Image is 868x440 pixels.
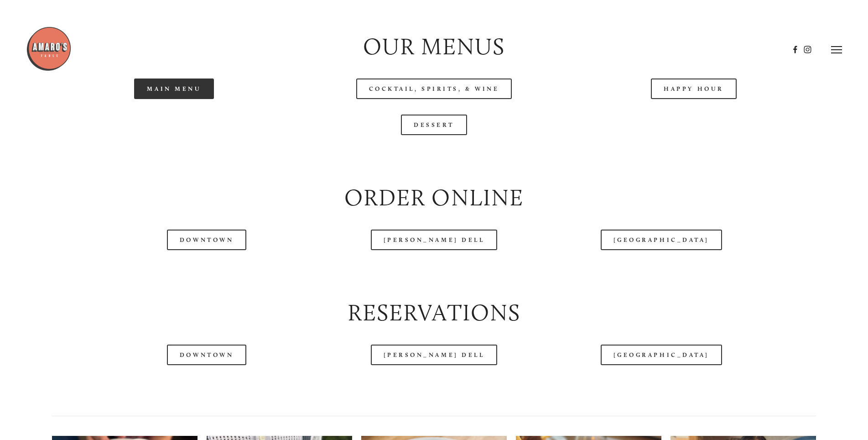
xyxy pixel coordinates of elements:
[26,26,72,72] img: Amaro's Table
[401,115,467,135] a: Dessert
[601,230,722,250] a: [GEOGRAPHIC_DATA]
[52,297,816,329] h2: Reservations
[167,230,246,250] a: Downtown
[167,345,246,365] a: Downtown
[601,345,722,365] a: [GEOGRAPHIC_DATA]
[52,182,816,214] h2: Order Online
[371,345,498,365] a: [PERSON_NAME] Dell
[371,230,498,250] a: [PERSON_NAME] Dell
